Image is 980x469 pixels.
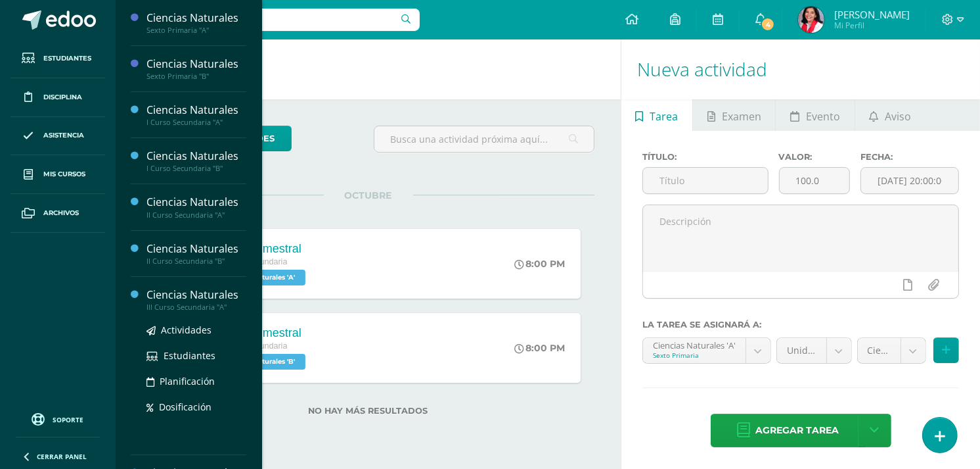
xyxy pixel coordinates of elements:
input: Título [643,168,768,193]
div: I Curso Secundaria "B" [146,164,246,173]
div: Ciencias Naturales [146,57,246,72]
div: 8:00 PM [515,342,566,354]
span: Dosificación [159,401,212,413]
a: Ciencias NaturalesII Curso Secundaria "B" [146,241,246,266]
a: Ciencias NaturalesIII Curso Secundaria "A" [146,287,246,312]
span: Disciplina [43,92,82,103]
div: Ciencias Naturales 'A' [653,338,736,351]
a: Dosificación [146,399,246,414]
h1: Actividades [131,39,605,99]
span: Soporte [53,415,84,424]
input: Fecha de entrega [861,168,958,193]
div: III Curso Secundaria "A" [146,303,246,312]
a: Soporte [16,410,100,428]
label: La tarea se asignará a: [642,320,959,330]
span: Cerrar panel [37,452,87,461]
span: Cierre 1 (15.0%) [868,338,891,363]
span: Aviso [885,101,911,132]
a: Ciencias NaturalesII Curso Secundaria "A" [146,195,246,219]
a: Cierre 1 (15.0%) [858,338,925,363]
a: Examen [693,99,775,131]
div: II Curso Secundaria "B" [146,257,246,266]
span: Estudiantes [164,349,215,362]
div: Ciencias Naturales [146,11,246,26]
span: Estudiantes [43,53,91,64]
a: Ciencias NaturalesSexto Primaria "A" [146,11,246,35]
label: Título: [642,152,768,162]
label: No hay más resultados [142,406,594,416]
span: Agregar tarea [756,414,839,447]
span: Archivos [43,208,79,218]
a: Ciencias NaturalesI Curso Secundaria "A" [146,103,246,127]
a: Planificación [146,374,246,389]
div: I Curso Secundaria "A" [146,118,246,127]
a: Estudiantes [146,348,246,363]
a: Tarea [621,99,692,131]
a: Ciencias Naturales 'A'Sexto Primaria [643,338,770,363]
a: Estudiantes [11,39,105,78]
span: Examen [722,101,761,132]
span: 4 [761,17,775,32]
div: Ciencias Naturales [146,149,246,164]
a: Disciplina [11,78,105,117]
input: Busca un usuario... [124,9,420,31]
div: Sexto Primaria [653,351,736,360]
h1: Nueva actividad [637,39,964,99]
span: Asistencia [43,130,84,141]
div: Ciencias Naturales [146,103,246,118]
a: Ciencias NaturalesI Curso Secundaria "B" [146,149,246,173]
div: Sexto Primaria "A" [146,26,246,35]
div: Ciencias Naturales [146,241,246,257]
div: Sexto Primaria "B" [146,72,246,81]
a: Asistencia [11,117,105,156]
span: Unidad 4 [787,338,816,363]
img: 75993dce3b13733765c41c8f706ba4f4.png [798,7,824,33]
a: Evento [776,99,854,131]
span: [PERSON_NAME] [834,8,910,21]
div: 8:00 PM [515,258,566,270]
span: Mis cursos [43,169,85,180]
span: Planificación [160,375,215,387]
div: Ciencias Naturales [146,287,246,303]
label: Fecha: [860,152,959,162]
div: II Curso Secundaria "A" [146,210,246,220]
a: Actividades [146,322,246,337]
span: OCTUBRE [324,189,413,201]
span: Evento [806,101,840,132]
span: Tarea [650,101,679,132]
a: Archivos [11,194,105,233]
span: Actividades [161,324,212,336]
div: Ciencias Naturales [146,195,246,210]
a: Unidad 4 [777,338,851,363]
a: Mis cursos [11,155,105,194]
label: Valor: [779,152,851,162]
a: Aviso [855,99,925,131]
span: Mi Perfil [834,20,910,31]
input: Busca una actividad próxima aquí... [374,126,594,152]
input: Puntos máximos [780,168,850,193]
a: Ciencias NaturalesSexto Primaria "B" [146,57,246,81]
